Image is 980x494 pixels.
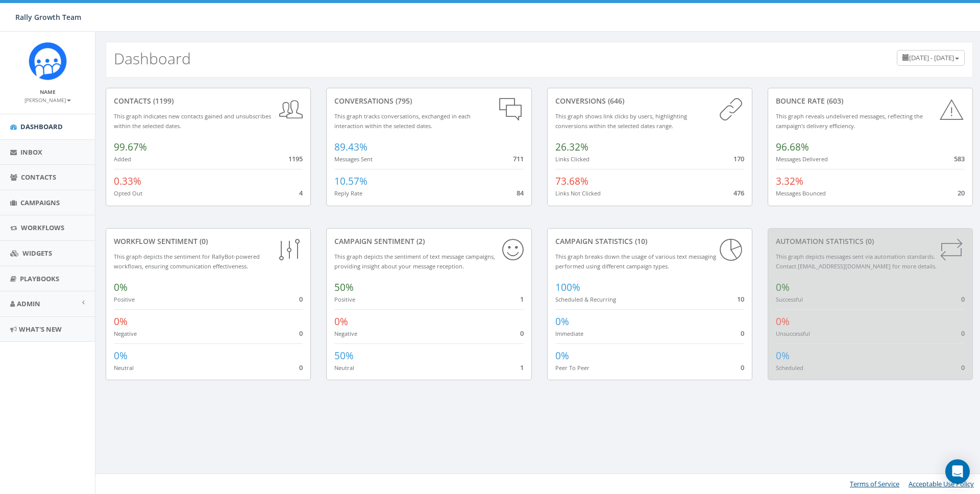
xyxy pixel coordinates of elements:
[776,175,803,188] span: 3.32%
[555,281,580,294] span: 100%
[909,479,974,488] a: Acceptable Use Policy
[15,12,81,22] span: Rally Growth Team
[334,236,523,246] div: Campaign Sentiment
[114,253,260,270] small: This graph depicts the sentiment for RallyBot-powered workflows, ensuring communication effective...
[20,274,59,283] span: Playbooks
[825,96,843,106] span: (603)
[520,294,524,304] span: 1
[151,96,174,106] span: (1199)
[776,189,826,197] small: Messages Bounced
[555,189,601,197] small: Links Not Clicked
[733,188,744,197] span: 476
[114,96,303,106] div: contacts
[334,295,355,303] small: Positive
[20,122,63,131] span: Dashboard
[737,294,744,304] span: 10
[114,349,128,362] span: 0%
[909,53,954,62] span: [DATE] - [DATE]
[20,198,60,207] span: Campaigns
[776,315,790,328] span: 0%
[741,363,744,372] span: 0
[776,295,803,303] small: Successful
[114,236,303,246] div: Workflow Sentiment
[334,253,495,270] small: This graph depicts the sentiment of text message campaigns, providing insight about your message ...
[114,189,142,197] small: Opted Out
[114,50,191,67] h2: Dashboard
[299,294,303,304] span: 0
[776,349,790,362] span: 0%
[299,329,303,338] span: 0
[776,253,937,270] small: This graph depicts messages sent via automation standards. Contact [EMAIL_ADDRESS][DOMAIN_NAME] f...
[22,249,52,258] span: Widgets
[776,112,923,130] small: This graph reveals undelivered messages, reflecting the campaign's delivery efficiency.
[555,112,687,130] small: This graph shows link clicks by users, highlighting conversions within the selected dates range.
[555,349,569,362] span: 0%
[24,95,71,104] a: [PERSON_NAME]
[633,236,647,246] span: (10)
[114,315,128,328] span: 0%
[394,96,412,106] span: (795)
[555,330,583,337] small: Immediate
[945,459,970,484] div: Open Intercom Messenger
[555,253,716,270] small: This graph breaks down the usage of various text messaging performed using different campaign types.
[741,329,744,338] span: 0
[334,189,362,197] small: Reply Rate
[334,155,373,163] small: Messages Sent
[334,112,471,130] small: This graph tracks conversations, exchanged in each interaction within the selected dates.
[21,223,64,232] span: Workflows
[114,295,135,303] small: Positive
[520,363,524,372] span: 1
[334,330,357,337] small: Negative
[114,175,141,188] span: 0.33%
[961,329,965,338] span: 0
[954,154,965,163] span: 583
[776,330,810,337] small: Unsuccessful
[19,325,62,334] span: What's New
[517,188,524,197] span: 84
[24,96,71,104] small: [PERSON_NAME]
[555,295,616,303] small: Scheduled & Recurring
[850,479,899,488] a: Terms of Service
[334,96,523,106] div: conversations
[776,236,965,246] div: Automation Statistics
[299,363,303,372] span: 0
[299,188,303,197] span: 4
[776,155,828,163] small: Messages Delivered
[961,363,965,372] span: 0
[555,364,590,372] small: Peer To Peer
[864,236,874,246] span: (0)
[555,140,589,154] span: 26.32%
[114,112,271,130] small: This graph indicates new contacts gained and unsubscribes within the selected dates.
[555,96,744,106] div: conversions
[20,147,42,157] span: Inbox
[555,155,590,163] small: Links Clicked
[334,315,348,328] span: 0%
[555,175,589,188] span: 73.68%
[414,236,425,246] span: (2)
[114,364,134,372] small: Neutral
[961,294,965,304] span: 0
[334,140,367,154] span: 89.43%
[513,154,524,163] span: 711
[29,42,67,80] img: Icon_1.png
[520,329,524,338] span: 0
[776,364,803,372] small: Scheduled
[114,155,131,163] small: Added
[776,140,809,154] span: 96.68%
[334,281,354,294] span: 50%
[334,175,367,188] span: 10.57%
[776,96,965,106] div: Bounce Rate
[114,281,128,294] span: 0%
[288,154,303,163] span: 1195
[114,330,137,337] small: Negative
[555,236,744,246] div: Campaign Statistics
[21,172,56,182] span: Contacts
[114,140,147,154] span: 99.67%
[198,236,208,246] span: (0)
[17,299,40,308] span: Admin
[555,315,569,328] span: 0%
[40,88,56,95] small: Name
[958,188,965,197] span: 20
[733,154,744,163] span: 170
[334,364,354,372] small: Neutral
